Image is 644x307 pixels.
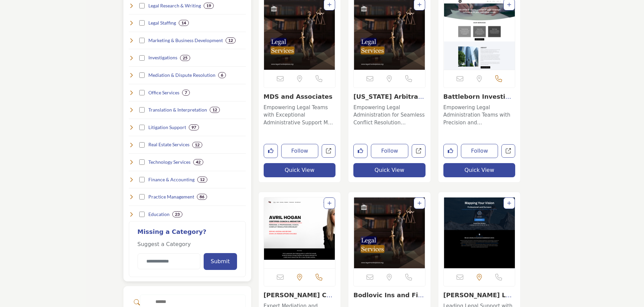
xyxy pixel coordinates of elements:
a: Empowering Legal Administration for Seamless Conflict Resolution [US_STATE] Arbitration and Media... [353,102,426,127]
h4: Legal Research & Writing: Assisting with legal research and document drafting [148,2,201,9]
input: Category Name [138,253,200,269]
h4: Marketing & Business Development: Helping law firms grow and attract clients [148,37,223,44]
h4: Finance & Accounting: Managing the financial aspects of the law practice [148,176,195,183]
h4: Litigation Support: Services to assist during litigation process [148,124,186,131]
img: Scalice Land Surveying P.C. [444,197,515,268]
h4: Real Estate Services: Assisting with property matters in legal cases [148,141,189,148]
b: 12 [195,143,200,147]
b: 12 [200,177,205,182]
div: 25 Results For Investigations [180,55,190,61]
h4: Office Services: Products and services for the law office environment [148,89,179,96]
b: 19 [206,3,211,8]
div: 14 Results For Legal Staffing [179,20,189,26]
button: Follow [461,144,498,158]
b: 12 [228,38,233,43]
button: Quick View [443,163,516,177]
input: Select Legal Staffing checkbox [139,20,145,26]
h4: Technology Services: IT support, software, hardware for law firms [148,159,191,165]
a: Add To List [327,2,331,7]
a: Open mdsandassociates in new tab [322,144,335,158]
h3: Avril Hogan Coaching and Mediation [264,291,336,299]
a: Open Listing in new tab [264,197,335,268]
a: Add To List [327,201,331,206]
button: Follow [371,144,408,158]
p: Empowering Legal Administration for Seamless Conflict Resolution [US_STATE] Arbitration and Media... [353,104,426,127]
button: Like listing [443,144,458,158]
button: Quick View [353,163,426,177]
input: Select Translation & Interpretation checkbox [139,107,145,113]
a: Add To List [417,201,421,206]
b: 23 [175,212,180,217]
p: Empowering Legal Teams with Exceptional Administrative Support MDS and Associates specializes in ... [264,104,336,127]
a: Open washington-arbitration-and-mediation-services in new tab [412,144,426,158]
a: Open battleborn-investigations-and-recovery-group in new tab [501,144,515,158]
h4: Legal Staffing: Providing personnel to support law firm operations [148,20,176,26]
button: Like listing [264,144,278,158]
img: Avril Hogan Coaching and Mediation [264,197,335,268]
input: Select Investigations checkbox [139,55,145,61]
input: Select Finance & Accounting checkbox [139,177,145,182]
div: 7 Results For Office Services [182,90,190,96]
span: Suggest a Category [138,241,191,247]
button: Submit [204,253,237,270]
b: 97 [192,125,196,130]
input: Select Litigation Support checkbox [139,125,145,130]
input: Select Technology Services checkbox [139,159,145,165]
h3: Bodlovic Ins and Fin Svcs Inc [353,291,426,299]
b: 14 [181,21,186,25]
input: Select Office Services checkbox [139,90,145,95]
b: 7 [185,90,187,95]
a: MDS and Associates [264,93,332,100]
div: 12 Results For Translation & Interpretation [210,107,220,113]
b: 25 [183,56,187,60]
div: 12 Results For Real Estate Services [192,142,202,148]
div: 12 Results For Finance & Accounting [197,177,207,183]
input: Select Education checkbox [139,212,145,217]
a: [PERSON_NAME] Coaching... [264,291,335,306]
input: Select Marketing & Business Development checkbox [139,38,145,43]
a: Battleborn Investiga... [443,93,511,108]
p: Empowering Legal Administration Teams with Precision and Professionalism Battleborn Investigation... [443,104,516,127]
a: Add To List [507,2,511,7]
input: Select Real Estate Services checkbox [139,142,145,148]
h4: Mediation & Dispute Resolution: Facilitating settlement and resolving conflicts [148,72,215,79]
b: 86 [200,194,204,199]
h4: Education [148,211,170,218]
button: Quick View [264,163,336,177]
a: Open Listing in new tab [444,197,515,268]
h3: MDS and Associates [264,93,336,100]
div: 23 Results For Education [172,211,182,217]
button: Follow [281,144,319,158]
a: Add To List [417,2,421,7]
div: 97 Results For Litigation Support [189,124,199,130]
div: 19 Results For Legal Research & Writing [204,3,214,9]
h2: Missing a Category? [138,228,237,240]
a: [US_STATE] Arbitrati... [353,93,424,108]
a: Empowering Legal Teams with Exceptional Administrative Support MDS and Associates specializes in ... [264,102,336,127]
button: Like listing [353,144,368,158]
div: 86 Results For Practice Management [197,194,207,200]
input: Select Legal Research & Writing checkbox [139,3,145,8]
b: 42 [196,160,201,164]
h4: Practice Management: Improving organization and efficiency of law practice [148,193,194,200]
h3: Scalice Land Surveying P.C. [443,291,516,299]
h4: Translation & Interpretation: Language services for multilingual legal matters [148,106,207,113]
a: Add To List [507,201,511,206]
div: 6 Results For Mediation & Dispute Resolution [218,72,226,78]
input: Select Practice Management checkbox [139,194,145,199]
a: Empowering Legal Administration Teams with Precision and Professionalism Battleborn Investigation... [443,102,516,127]
img: Bodlovic Ins and Fin Svcs Inc [354,197,425,268]
div: 42 Results For Technology Services [193,159,203,165]
b: 12 [212,108,217,112]
b: 6 [221,73,223,78]
a: Bodlovic Ins and Fin... [353,291,424,306]
h3: Washington Arbitration and Mediation Services [353,93,426,100]
h3: Battleborn Investigations and Recovery Group [443,93,516,100]
a: [PERSON_NAME] Land Surveyi... [443,291,514,306]
a: Open Listing in new tab [354,197,425,268]
div: 12 Results For Marketing & Business Development [226,37,236,43]
input: Select Mediation & Dispute Resolution checkbox [139,72,145,78]
h4: Investigations: Gathering information and evidence for cases [148,54,177,61]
